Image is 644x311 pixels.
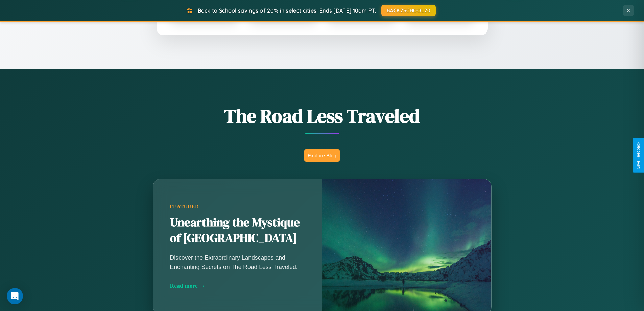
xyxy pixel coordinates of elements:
[170,215,305,246] h2: Unearthing the Mystique of [GEOGRAPHIC_DATA]
[170,204,305,210] div: Featured
[170,282,305,289] div: Read more →
[7,288,23,304] div: Open Intercom Messenger
[636,142,641,169] div: Give Feedback
[119,103,525,129] h1: The Road Less Traveled
[381,5,436,16] button: BACK2SCHOOL20
[198,7,376,14] span: Back to School savings of 20% in select cities! Ends [DATE] 10am PT.
[170,253,305,272] p: Discover the Extraordinary Landscapes and Enchanting Secrets on The Road Less Traveled.
[304,149,340,162] button: Explore Blog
